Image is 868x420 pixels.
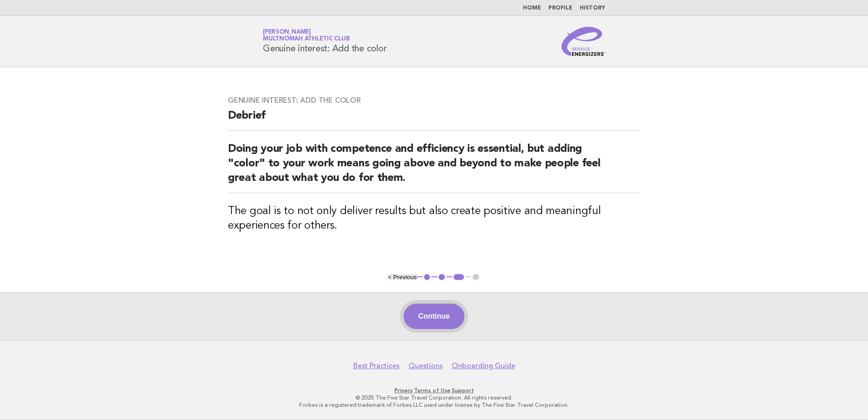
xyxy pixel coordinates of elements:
button: < Previous [388,274,416,280]
p: Forbes is a registered trademark of Forbes LLC used under license by The Five Star Travel Corpora... [156,401,712,409]
h1: Genuine interest: Add the color [263,30,386,53]
a: Questions [409,361,443,370]
button: Continue [404,304,464,329]
a: [PERSON_NAME]Multnomah Athletic Club [263,29,350,42]
a: Terms of Use [414,387,450,394]
a: History [580,5,605,11]
a: Home [523,5,541,11]
span: Multnomah Athletic Club [263,36,350,42]
h3: Genuine interest: Add the color [228,96,640,105]
a: Best Practices [353,361,399,370]
a: Privacy [395,387,413,394]
button: 3 [452,273,465,282]
button: 1 [423,273,432,282]
img: Service Energizers [562,27,605,56]
h2: Doing your job with competence and efficiency is essential, but adding "color" to your work means... [228,142,640,193]
a: Onboarding Guide [452,361,515,370]
p: © 2025 The Five Star Travel Corporation. All rights reserved. [156,394,712,401]
a: Profile [548,5,572,11]
a: Support [452,387,474,394]
button: 2 [437,273,446,282]
h2: Debrief [228,109,640,131]
h3: The goal is to not only deliver results but also create positive and meaningful experiences for o... [228,204,640,233]
p: · · [156,387,712,394]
